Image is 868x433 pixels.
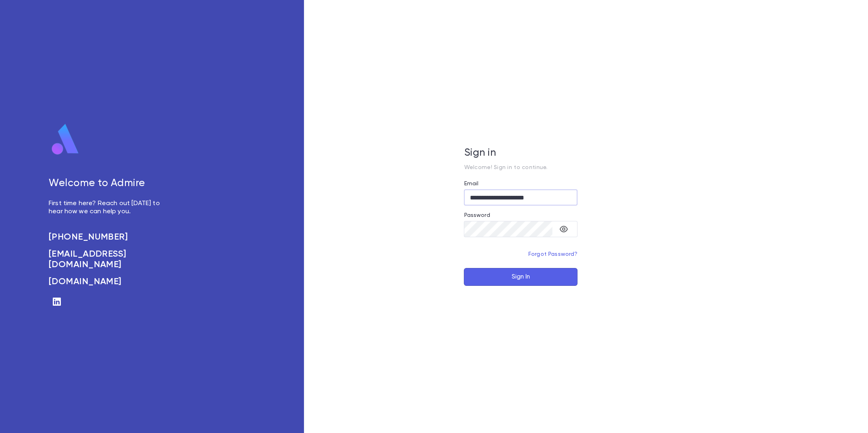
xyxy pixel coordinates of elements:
[464,164,577,171] p: Welcome! Sign in to continue.
[49,277,169,287] a: [DOMAIN_NAME]
[49,123,82,156] img: logo
[49,199,169,216] p: First time here? Reach out [DATE] to hear how we can help you.
[464,268,577,286] button: Sign In
[464,180,478,187] label: Email
[464,212,490,219] label: Password
[528,251,578,257] a: Forgot Password?
[49,232,169,242] a: [PHONE_NUMBER]
[464,147,577,159] h5: Sign in
[49,249,169,270] a: [EMAIL_ADDRESS][DOMAIN_NAME]
[49,178,169,190] h5: Welcome to Admire
[556,221,572,237] button: toggle password visibility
